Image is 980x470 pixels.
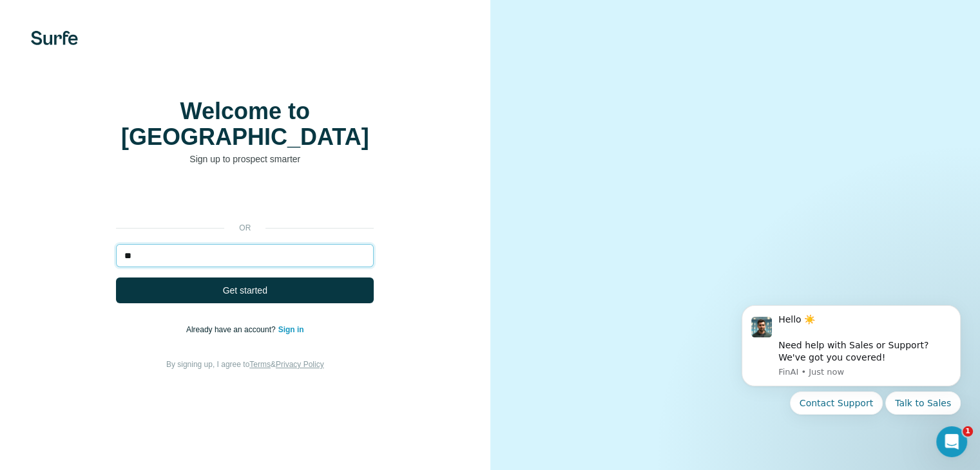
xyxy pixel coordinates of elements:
iframe: Intercom notifications message [722,290,980,464]
span: Already have an account? [186,325,278,334]
p: Sign up to prospect smarter [116,153,374,165]
button: Get started [116,277,374,303]
a: Terms [249,360,271,369]
h1: Welcome to [GEOGRAPHIC_DATA] [116,99,374,150]
iframe: Sign in with Google Button [110,185,380,213]
span: 1 [963,426,973,437]
img: Surfe's logo [31,31,78,45]
a: Sign in [278,325,304,334]
span: By signing up, I agree to & [166,360,324,369]
a: Privacy Policy [276,360,324,369]
p: or [224,222,265,234]
span: Get started [223,284,267,297]
iframe: Intercom live chat [936,426,967,457]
